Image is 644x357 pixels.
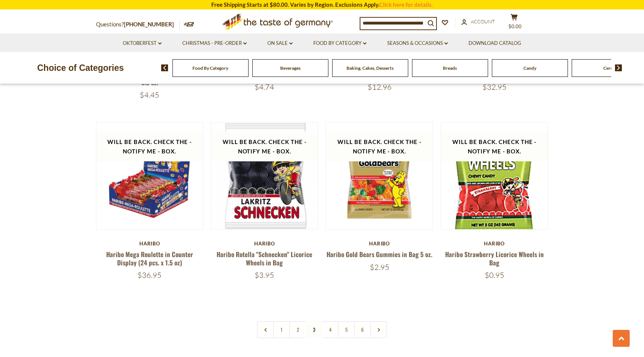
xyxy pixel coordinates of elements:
[508,23,522,29] span: $0.00
[346,65,394,71] a: Baking, Cakes, Desserts
[96,241,203,247] div: Haribo
[387,39,448,47] a: Seasons & Occasions
[615,64,622,71] img: next arrow
[255,82,274,92] span: $4.74
[327,250,432,259] a: Haribo Gold Bears Gummies in Bag 5 oz.
[469,39,521,47] a: Download Catalog
[217,250,312,267] a: Haribo Rotella "Schnecken" Licorice Wheels in Bag
[124,21,174,28] a: [PHONE_NUMBER]
[255,270,274,280] span: $3.95
[140,90,159,100] span: $4.45
[379,1,433,8] a: Click here for details.
[368,82,392,92] span: $12.96
[106,250,193,267] a: Haribo Mega Roulette in Counter Display (24 pcs. x 1.5 oz)
[471,18,495,25] span: Account
[461,18,495,26] a: Account
[182,39,247,47] a: Christmas - PRE-ORDER
[354,321,371,338] a: 6
[289,321,306,338] a: 2
[482,82,507,92] span: $32.95
[338,321,355,338] a: 5
[441,241,548,247] div: Haribo
[485,270,504,280] span: $0.95
[326,123,433,229] img: Haribo
[161,64,168,71] img: previous arrow
[192,65,228,71] a: Food By Category
[280,65,301,71] a: Beverages
[137,270,162,280] span: $36.95
[123,39,162,47] a: Oktoberfest
[267,39,293,47] a: On Sale
[211,241,318,247] div: Haribo
[322,321,339,338] a: 4
[96,123,203,229] img: Haribo
[443,65,457,71] a: Breads
[441,123,548,237] img: Haribo
[523,65,536,71] a: Candy
[313,39,366,47] a: Food By Category
[445,250,544,267] a: Haribo Strawberry Licorice Wheels in Bag
[326,241,433,247] div: Haribo
[273,321,290,338] a: 1
[503,14,525,32] button: $0.00
[370,262,389,272] span: $2.95
[96,20,180,29] p: Questions?
[603,65,616,71] a: Cereal
[211,123,318,229] img: Haribo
